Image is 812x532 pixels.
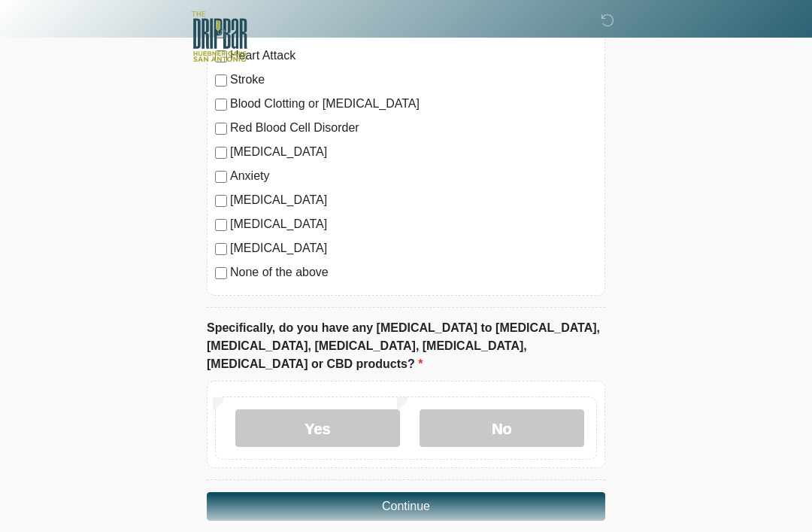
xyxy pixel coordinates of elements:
label: Red Blood Cell Disorder [230,119,597,137]
input: Stroke [215,74,227,87]
label: [MEDICAL_DATA] [230,239,597,257]
label: No [420,409,584,447]
input: None of the above [215,267,227,279]
input: [MEDICAL_DATA] [215,219,227,231]
label: [MEDICAL_DATA] [230,191,597,209]
img: The DRIPBaR - The Strand at Huebner Oaks Logo [192,11,247,62]
label: Stroke [230,71,597,89]
label: Yes [235,409,400,447]
input: Blood Clotting or [MEDICAL_DATA] [215,99,227,111]
label: [MEDICAL_DATA] [230,143,597,161]
input: Anxiety [215,171,227,183]
button: Continue [207,492,605,521]
label: Specifically, do you have any [MEDICAL_DATA] to [MEDICAL_DATA], [MEDICAL_DATA], [MEDICAL_DATA], [... [207,319,605,373]
input: [MEDICAL_DATA] [215,243,227,255]
input: [MEDICAL_DATA] [215,147,227,159]
input: Red Blood Cell Disorder [215,123,227,135]
label: Blood Clotting or [MEDICAL_DATA] [230,95,597,113]
label: Anxiety [230,167,597,185]
label: [MEDICAL_DATA] [230,215,597,233]
input: [MEDICAL_DATA] [215,195,227,207]
label: None of the above [230,263,597,281]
